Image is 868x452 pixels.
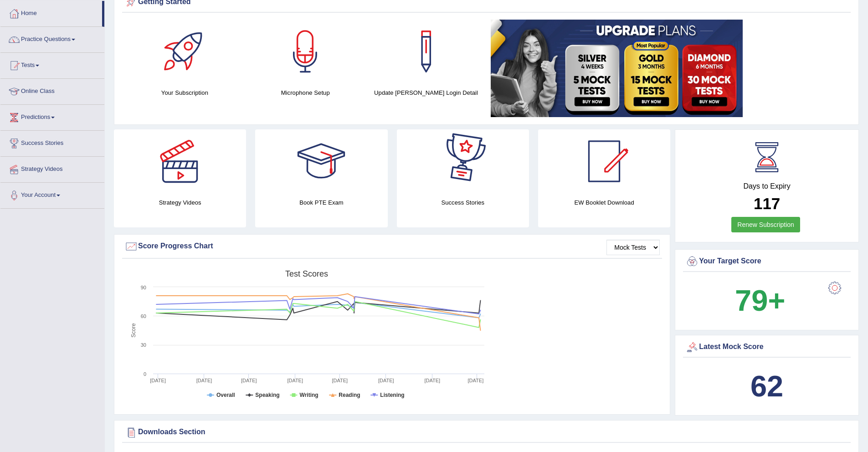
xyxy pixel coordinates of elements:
tspan: Writing [300,392,318,398]
tspan: [DATE] [468,378,484,383]
tspan: [DATE] [196,378,212,383]
h4: Success Stories [397,198,529,207]
b: 117 [754,195,780,212]
b: 79+ [735,284,785,317]
h4: Update [PERSON_NAME] Login Detail [370,88,482,98]
h4: Days to Expiry [685,182,848,190]
a: Tests [0,53,104,76]
tspan: [DATE] [332,378,348,383]
tspan: [DATE] [378,378,394,383]
tspan: Listening [380,392,404,398]
a: Success Stories [0,131,104,154]
h4: Your Subscription [129,88,241,98]
text: 0 [144,371,146,377]
h4: Book PTE Exam [255,198,387,207]
img: small5.jpg [491,20,743,117]
a: Renew Subscription [731,217,800,232]
a: Predictions [0,105,104,128]
div: Score Progress Chart [124,240,660,253]
a: Practice Questions [0,27,104,50]
text: 90 [141,285,146,290]
tspan: [DATE] [424,378,440,383]
h4: Strategy Videos [114,198,246,207]
h4: EW Booklet Download [538,198,670,207]
a: Your Account [0,183,104,205]
h4: Microphone Setup [250,88,361,98]
tspan: [DATE] [241,378,257,383]
tspan: [DATE] [150,378,166,383]
tspan: Reading [339,392,360,398]
text: 60 [141,313,146,319]
div: Your Target Score [685,255,848,268]
div: Downloads Section [124,426,848,439]
tspan: Speaking [255,392,279,398]
a: Strategy Videos [0,157,104,180]
a: Home [0,1,102,24]
div: Latest Mock Score [685,340,848,354]
b: 62 [750,370,783,403]
tspan: Score [130,323,137,338]
text: 30 [141,342,146,348]
tspan: Test scores [285,269,328,278]
tspan: [DATE] [287,378,303,383]
a: Online Class [0,79,104,102]
tspan: Overall [216,392,235,398]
